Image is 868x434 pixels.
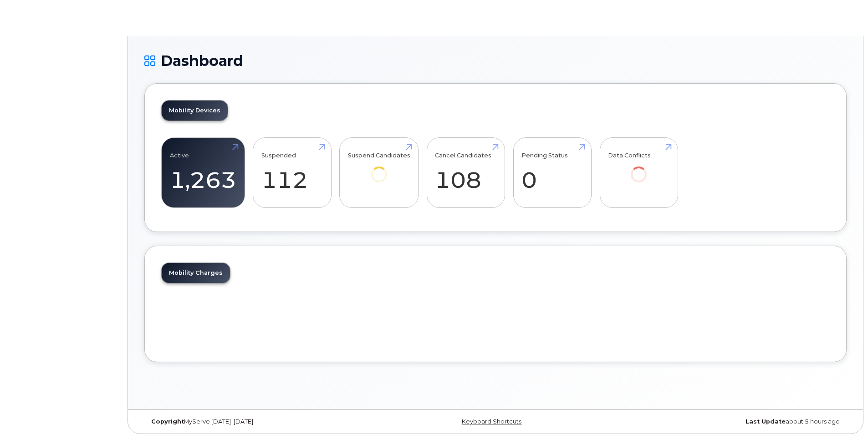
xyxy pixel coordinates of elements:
[261,143,323,203] a: Suspended 112
[745,418,786,425] strong: Last Update
[162,263,230,283] a: Mobility Charges
[170,143,236,203] a: Active 1,263
[608,143,669,195] a: Data Conflicts
[348,143,410,195] a: Suspend Candidates
[521,143,583,203] a: Pending Status 0
[151,418,184,425] strong: Copyright
[144,53,847,69] h1: Dashboard
[613,418,847,425] div: about 5 hours ago
[462,418,521,425] a: Keyboard Shortcuts
[144,418,378,425] div: MyServe [DATE]–[DATE]
[162,101,228,121] a: Mobility Devices
[435,143,496,203] a: Cancel Candidates 108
